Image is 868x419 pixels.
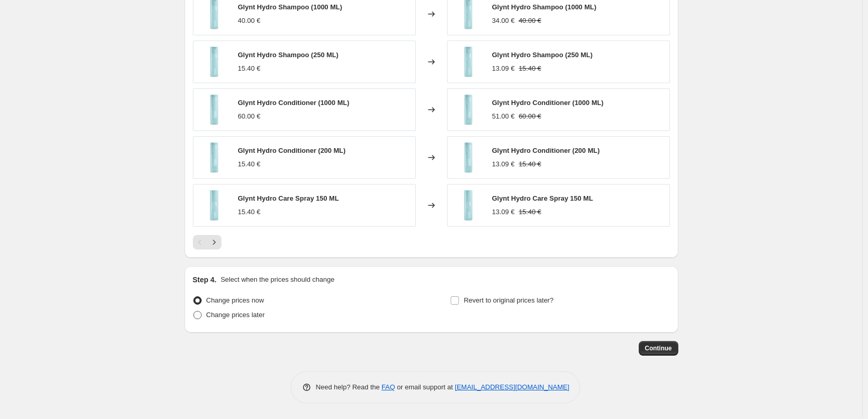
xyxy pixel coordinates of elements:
[639,341,678,356] button: Continue
[453,46,484,77] img: GlyntHydroShampoo250ml_80x.jpg
[238,147,346,154] span: Glynt Hydro Conditioner (200 ML)
[193,274,217,285] h2: Step 4.
[316,383,382,391] span: Need help? Read the
[645,344,672,352] span: Continue
[238,160,260,168] span: 15.40 €
[199,94,230,125] img: GlyntHydroConditioner200ml_80x.jpg
[519,208,541,216] span: 15.40 €
[238,51,339,59] span: Glynt Hydro Shampoo (250 ML)
[238,64,260,72] span: 15.40 €
[238,17,260,24] span: 40.00 €
[199,46,230,77] img: GlyntHydroShampoo250ml_80x.jpg
[455,383,569,391] a: [EMAIL_ADDRESS][DOMAIN_NAME]
[206,311,265,319] span: Change prices later
[193,235,221,250] nav: Pagination
[492,147,600,154] span: Glynt Hydro Conditioner (200 ML)
[492,160,515,168] span: 13.09 €
[464,296,554,304] span: Revert to original prices later?
[206,296,264,304] span: Change prices now
[519,64,541,72] span: 15.40 €
[492,208,515,216] span: 13.09 €
[199,142,230,173] img: GlyntHydroConditioner200ml_80x.jpg
[453,190,484,221] img: GLYNT-HYDRO-Care-Spray-150-ml_80x.jpg
[238,112,260,120] span: 60.00 €
[238,3,343,11] span: Glynt Hydro Shampoo (1000 ML)
[492,112,515,120] span: 51.00 €
[382,383,395,391] a: FAQ
[519,160,541,168] span: 15.40 €
[453,142,484,173] img: GlyntHydroConditioner200ml_80x.jpg
[519,112,541,120] span: 60.00 €
[238,194,339,202] span: Glynt Hydro Care Spray 150 ML
[395,383,455,391] span: or email support at
[519,17,541,24] span: 40.00 €
[220,274,334,285] p: Select when the prices should change
[492,17,515,24] span: 34.00 €
[492,3,597,11] span: Glynt Hydro Shampoo (1000 ML)
[492,64,515,72] span: 13.09 €
[238,99,350,107] span: Glynt Hydro Conditioner (1000 ML)
[492,51,593,59] span: Glynt Hydro Shampoo (250 ML)
[492,99,604,107] span: Glynt Hydro Conditioner (1000 ML)
[492,194,593,202] span: Glynt Hydro Care Spray 150 ML
[453,94,484,125] img: GlyntHydroConditioner200ml_80x.jpg
[199,190,230,221] img: GLYNT-HYDRO-Care-Spray-150-ml_80x.jpg
[207,235,221,250] button: Next
[238,208,260,216] span: 15.40 €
